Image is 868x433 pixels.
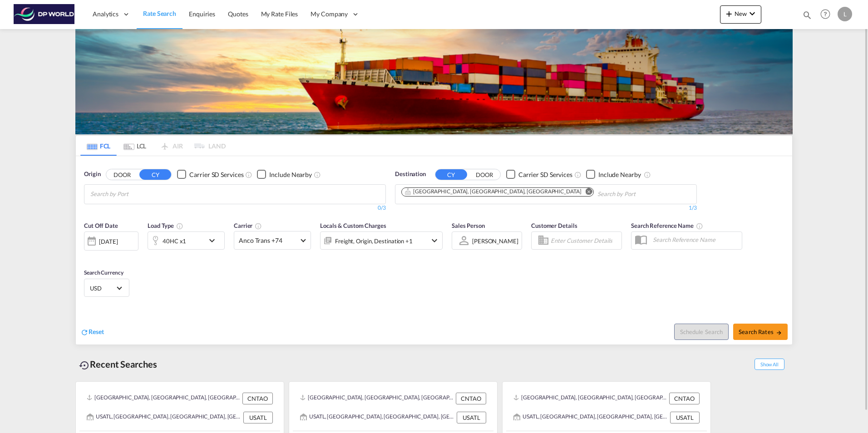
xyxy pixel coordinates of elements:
[335,235,413,247] div: Freight Origin Destination Factory Stuffing
[644,171,651,178] md-icon: Unchecked: Ignores neighbouring ports when fetching rates.Checked : Includes neighbouring ports w...
[89,328,104,335] span: Reset
[574,171,582,178] md-icon: Unchecked: Search for CY (Container Yard) services for all selected carriers.Checked : Search for...
[89,281,124,295] md-select: Select Currency: $ USDUnited States Dollar
[89,185,180,202] md-chips-wrap: Chips container with autocompletion. Enter the text area, type text to search, and then use the u...
[404,188,583,196] div: Press delete to remove this chip.
[269,170,312,179] div: Include Nearby
[117,136,153,156] md-tab-item: LCL
[80,328,89,336] md-icon: icon-refresh
[80,136,117,156] md-tab-item: FCL
[580,188,593,197] button: Remove
[429,235,440,246] md-icon: icon-chevron-down
[597,187,684,202] input: Chips input.
[452,222,485,229] span: Sales Person
[531,222,577,229] span: Customer Details
[724,10,758,17] span: New
[739,328,782,335] span: Search Rates
[148,231,225,250] div: 40HC x1icon-chevron-down
[300,412,454,423] div: USATL, Atlanta, GA, United States, North America, Americas
[87,412,241,423] div: USATL, Atlanta, GA, United States, North America, Americas
[76,156,792,344] div: OriginDOOR CY Checkbox No InkUnchecked: Search for CY (Container Yard) services for all selected ...
[90,284,115,292] span: USD
[724,8,735,19] md-icon: icon-plus 400-fg
[93,10,118,19] span: Analytics
[471,234,519,247] md-select: Sales Person: Laura Christiansen
[14,4,75,25] img: c08ca190194411f088ed0f3ba295208c.png
[586,170,641,179] md-checkbox: Checkbox No Ink
[670,412,700,423] div: USATL
[648,233,742,246] input: Search Reference Name
[755,359,784,370] span: Show All
[456,393,486,404] div: CNTAO
[674,324,729,340] button: Note: By default Schedule search will only considerorigin ports, destination ports and cut off da...
[84,231,138,251] div: [DATE]
[177,170,243,179] md-checkbox: Checkbox No Ink
[143,10,176,17] span: Rate Search
[257,170,312,179] md-checkbox: Checkbox No Ink
[163,235,186,247] div: 40HC x1
[87,393,240,404] div: CNTAO, Qingdao, China, Greater China & Far East Asia, Asia Pacific
[513,393,667,404] div: CNTAO, Qingdao, China, Greater China & Far East Asia, Asia Pacific
[838,7,852,21] div: L
[207,235,222,246] md-icon: icon-chevron-down
[311,10,348,19] span: My Company
[75,29,793,134] img: LCL+%26+FCL+BACKGROUND.png
[506,170,572,179] md-checkbox: Checkbox No Ink
[255,222,262,230] md-icon: The selected Trucker/Carrierwill be displayed in the rate results If the rates are from another f...
[75,354,161,374] div: Recent Searches
[245,171,252,178] md-icon: Unchecked: Search for CY (Container Yard) services for all selected carriers.Checked : Search for...
[513,412,668,423] div: USATL, Atlanta, GA, United States, North America, Americas
[733,324,788,340] button: Search Ratesicon-arrow-right
[80,327,104,337] div: icon-refreshReset
[79,360,90,371] md-icon: icon-backup-restore
[818,6,838,23] div: Help
[776,330,782,336] md-icon: icon-arrow-right
[320,231,443,250] div: Freight Origin Destination Factory Stuffingicon-chevron-down
[395,170,426,179] span: Destination
[551,234,619,247] input: Enter Customer Details
[435,169,467,180] button: CY
[395,204,697,212] div: 1/3
[189,10,215,18] span: Enquiries
[747,8,758,19] md-icon: icon-chevron-down
[802,10,812,20] md-icon: icon-magnify
[234,222,262,229] span: Carrier
[314,171,321,178] md-icon: Unchecked: Ignores neighbouring ports when fetching rates.Checked : Includes neighbouring ports w...
[84,222,118,229] span: Cut Off Date
[261,10,298,18] span: My Rate Files
[818,6,833,22] span: Help
[404,188,582,196] div: Atlanta, GA, USATL
[80,136,226,156] md-pagination-wrapper: Use the left and right arrow keys to navigate between tabs
[84,170,100,179] span: Origin
[802,10,812,24] div: icon-magnify
[90,187,177,202] input: Chips input.
[320,222,386,229] span: Locals & Custom Charges
[243,412,273,423] div: USATL
[176,222,183,230] md-icon: icon-information-outline
[106,169,138,180] button: DOOR
[669,393,700,404] div: CNTAO
[472,237,518,245] div: [PERSON_NAME]
[84,250,91,262] md-datepicker: Select
[300,393,454,404] div: CNTAO, Qingdao, China, Greater China & Far East Asia, Asia Pacific
[400,185,687,202] md-chips-wrap: Chips container. Use arrow keys to select chips.
[228,10,248,18] span: Quotes
[457,412,486,423] div: USATL
[239,236,298,245] span: Anco Trans +74
[148,222,183,229] span: Load Type
[631,222,703,229] span: Search Reference Name
[720,5,761,24] button: icon-plus 400-fgNewicon-chevron-down
[84,269,123,276] span: Search Currency
[469,169,500,180] button: DOOR
[189,170,243,179] div: Carrier SD Services
[598,170,641,179] div: Include Nearby
[242,393,273,404] div: CNTAO
[84,204,386,212] div: 0/3
[696,222,703,230] md-icon: Your search will be saved by the below given name
[99,237,118,246] div: [DATE]
[139,169,171,180] button: CY
[518,170,572,179] div: Carrier SD Services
